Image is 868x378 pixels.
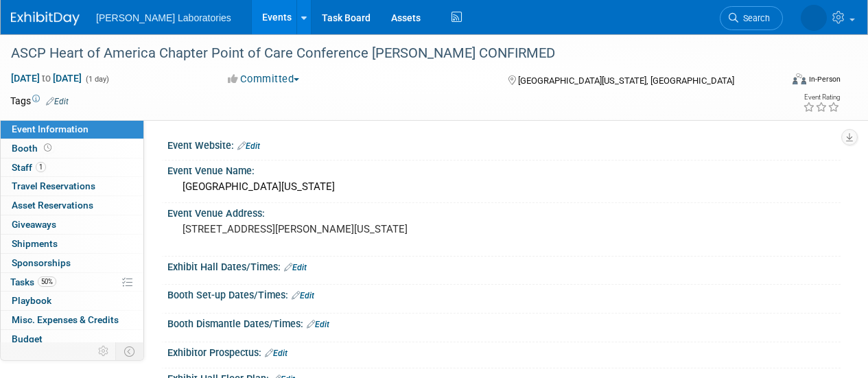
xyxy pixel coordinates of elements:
a: Edit [237,141,260,151]
a: Asset Reservations [1,196,143,215]
span: Giveaways [12,219,56,230]
a: Travel Reservations [1,177,143,196]
td: Toggle Event Tabs [116,342,144,360]
div: Event Venue Address: [167,203,841,220]
span: Sponsorships [12,257,71,268]
span: [DATE] [DATE] [10,72,82,84]
a: Edit [265,349,288,358]
span: Travel Reservations [12,180,95,191]
a: Booth [1,139,143,158]
div: [GEOGRAPHIC_DATA][US_STATE] [178,176,830,198]
a: Playbook [1,292,143,310]
span: [GEOGRAPHIC_DATA][US_STATE], [GEOGRAPHIC_DATA] [518,75,734,86]
a: Search [720,6,783,30]
span: Event Information [12,123,89,134]
a: Edit [307,320,329,329]
a: Shipments [1,235,143,253]
a: Sponsorships [1,254,143,272]
span: Booth not reserved yet [41,143,54,153]
div: In-Person [808,74,841,84]
a: Edit [284,263,307,272]
a: Budget [1,330,143,349]
a: Event Information [1,120,143,139]
a: Giveaways [1,215,143,234]
span: Playbook [12,295,51,306]
div: Event Rating [803,94,840,101]
div: Booth Dismantle Dates/Times: [167,314,841,331]
span: Misc. Expenses & Credits [12,314,119,325]
img: Tisha Davis [801,5,827,31]
td: Tags [10,94,69,108]
div: Booth Set-up Dates/Times: [167,285,841,303]
div: Event Website: [167,135,841,153]
pre: [STREET_ADDRESS][PERSON_NAME][US_STATE] [183,223,433,235]
a: Staff1 [1,158,143,177]
span: [PERSON_NAME] Laboratories [96,12,231,23]
img: ExhibitDay [11,12,80,25]
td: Personalize Event Tab Strip [92,342,116,360]
span: 1 [36,162,46,172]
div: ASCP Heart of America Chapter Point of Care Conference [PERSON_NAME] CONFIRMED [6,41,770,66]
span: Search [738,13,770,23]
div: Exhibitor Prospectus: [167,342,841,360]
div: Event Venue Name: [167,161,841,178]
span: Staff [12,162,46,173]
span: (1 day) [84,75,109,84]
a: Edit [292,291,314,300]
span: 50% [38,276,56,287]
span: Asset Reservations [12,200,93,211]
div: Event Format [719,71,841,92]
span: to [40,73,53,84]
span: Tasks [10,276,56,287]
button: Committed [223,72,305,86]
span: Shipments [12,238,58,249]
a: Tasks50% [1,273,143,292]
a: Misc. Expenses & Credits [1,311,143,329]
span: Booth [12,143,54,154]
div: Exhibit Hall Dates/Times: [167,257,841,274]
img: Format-Inperson.png [793,73,806,84]
span: Budget [12,333,43,344]
a: Edit [46,97,69,106]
